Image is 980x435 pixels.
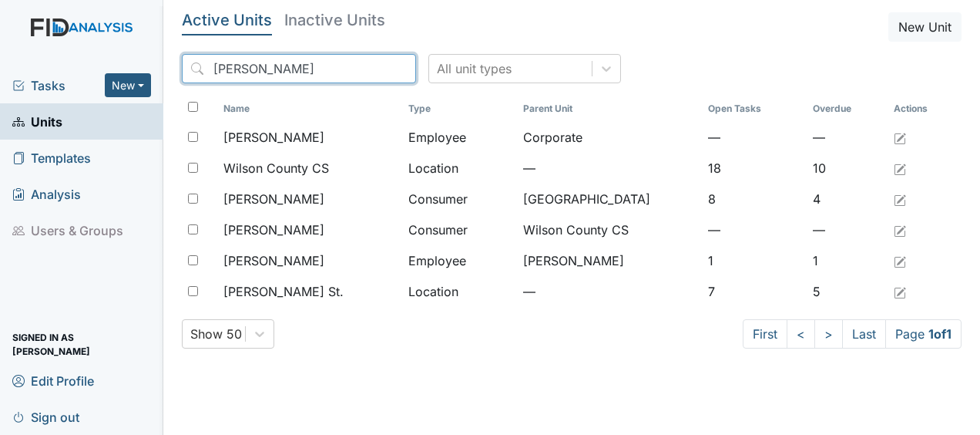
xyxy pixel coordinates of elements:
td: Employee [402,122,517,153]
td: 8 [702,184,807,214]
td: Wilson County CS [517,214,702,245]
a: Edit [894,190,906,208]
span: [PERSON_NAME] [223,251,324,270]
button: New Unit [888,12,962,42]
h5: Active Units [182,12,272,28]
th: Toggle SortBy [402,96,517,122]
a: Edit [894,221,906,239]
a: Last [842,319,886,349]
span: Edit Profile [12,369,94,393]
td: 1 [807,245,888,276]
input: Search... [182,54,416,83]
td: — [517,153,702,184]
strong: 1 of 1 [928,326,951,342]
td: 7 [702,276,807,307]
th: Toggle SortBy [807,96,888,122]
span: Templates [12,146,91,170]
td: — [702,214,807,245]
td: Consumer [402,184,517,214]
td: Employee [402,245,517,276]
span: Signed in as [PERSON_NAME] [12,332,151,356]
span: [PERSON_NAME] St. [223,282,344,301]
span: [PERSON_NAME] [223,128,324,147]
input: Toggle All Rows Selected [188,102,198,112]
td: [GEOGRAPHIC_DATA] [517,184,702,214]
td: 5 [807,276,888,307]
td: Location [402,276,517,307]
td: 10 [807,153,888,184]
td: Consumer [402,214,517,245]
button: New [105,73,151,97]
div: All unit types [437,59,512,78]
a: > [814,319,843,349]
th: Toggle SortBy [217,96,402,122]
span: [PERSON_NAME] [223,190,324,208]
td: Corporate [517,122,702,153]
nav: task-pagination [743,319,962,349]
div: Show 50 [190,325,242,343]
a: Edit [894,282,906,301]
a: < [787,319,815,349]
a: First [743,319,787,349]
td: — [807,214,888,245]
td: [PERSON_NAME] [517,245,702,276]
td: — [517,276,702,307]
span: Sign out [12,405,79,429]
td: — [807,122,888,153]
span: Wilson County CS [223,159,329,177]
td: — [702,122,807,153]
span: [PERSON_NAME] [223,221,324,239]
td: 1 [702,245,807,276]
a: Tasks [12,76,105,95]
span: Page [885,319,962,349]
td: 4 [807,184,888,214]
a: Edit [894,251,906,270]
th: Toggle SortBy [702,96,807,122]
span: Units [12,110,62,133]
th: Actions [888,96,962,122]
a: Edit [894,128,906,147]
th: Toggle SortBy [517,96,702,122]
td: Location [402,153,517,184]
a: Edit [894,159,906,177]
td: 18 [702,153,807,184]
h5: Inactive Units [284,12,385,28]
span: Analysis [12,182,81,206]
